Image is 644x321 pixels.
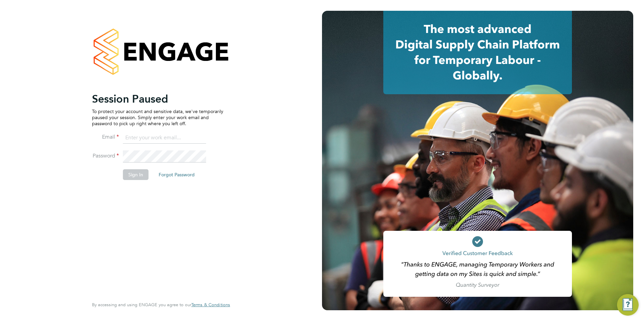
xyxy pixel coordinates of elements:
label: Password [92,152,119,159]
label: Email [92,134,119,141]
p: To protect your account and sensitive data, we've temporarily paused your session. Simply enter y... [92,108,223,127]
input: Enter your work email... [123,132,206,144]
a: Terms & Conditions [191,302,230,308]
button: Engage Resource Center [617,294,639,316]
h2: Session Paused [92,92,223,106]
button: Sign In [123,169,149,180]
button: Forgot Password [153,169,200,180]
span: Terms & Conditions [191,302,230,308]
span: By accessing and using ENGAGE you agree to our [92,302,230,308]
